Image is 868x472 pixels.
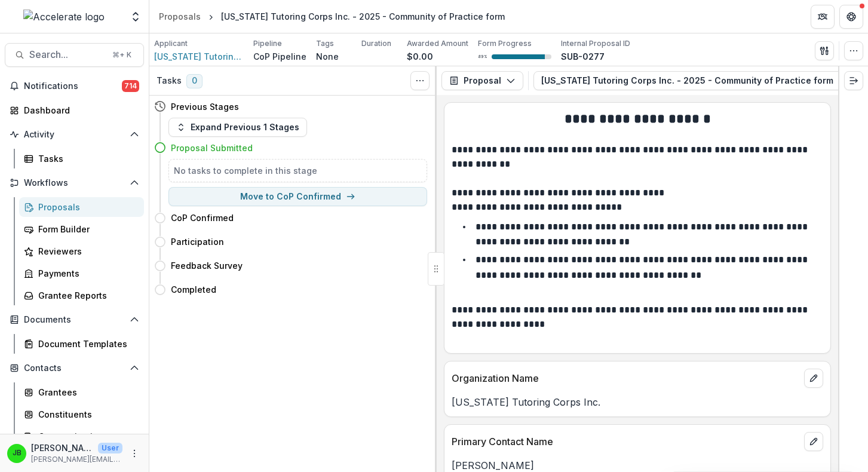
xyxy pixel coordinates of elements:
p: [US_STATE] Tutoring Corps Inc. [452,395,823,409]
span: Search... [29,49,105,60]
p: [PERSON_NAME][EMAIL_ADDRESS][PERSON_NAME][DOMAIN_NAME] [31,454,122,465]
div: Document Templates [38,338,134,350]
button: Search... [5,43,144,67]
h4: Proposal Submitted [171,142,253,154]
p: Organization Name [452,371,799,385]
button: Toggle View Cancelled Tasks [410,71,430,90]
p: Tags [316,38,334,49]
button: Open Contacts [5,358,144,378]
div: Tasks [38,152,134,165]
div: Jennifer Bronson [13,449,22,457]
p: CoP Pipeline [253,50,306,63]
button: Open Activity [5,125,144,144]
div: Grantee Reports [38,289,134,302]
button: Open entity switcher [127,5,144,29]
button: Open Workflows [5,173,144,192]
a: Grantees [19,382,144,402]
span: 714 [122,80,139,92]
a: Document Templates [19,334,144,354]
p: 89 % [478,53,487,61]
div: Constituents [38,408,134,421]
span: Activity [24,130,125,140]
a: Dashboard [5,100,144,120]
p: $0.00 [407,50,433,63]
h4: Participation [171,235,224,248]
button: Get Help [839,5,863,29]
p: Awarded Amount [407,38,468,49]
div: Payments [38,267,134,280]
button: More [127,446,142,461]
p: Form Progress [478,38,532,49]
h4: Completed [171,283,216,296]
p: Applicant [154,38,188,49]
h5: No tasks to complete in this stage [174,164,422,177]
p: SUB-0277 [561,50,605,63]
a: Tasks [19,149,144,168]
button: Partners [811,5,835,29]
p: Duration [361,38,391,49]
p: Pipeline [253,38,282,49]
div: Dashboard [24,104,134,117]
p: [PERSON_NAME] [31,442,93,454]
button: edit [804,369,823,388]
span: Documents [24,315,125,325]
a: Proposals [154,8,206,25]
a: Form Builder [19,219,144,239]
button: Expand right [844,71,863,90]
button: Expand Previous 1 Stages [168,118,307,137]
div: Reviewers [38,245,134,258]
h4: CoP Confirmed [171,212,234,224]
div: [US_STATE] Tutoring Corps Inc. - 2025 - Community of Practice form [221,10,505,23]
img: Accelerate logo [23,10,105,24]
a: Reviewers [19,241,144,261]
button: Open Documents [5,310,144,329]
nav: breadcrumb [154,8,510,25]
button: edit [804,432,823,451]
a: Grantee Reports [19,286,144,305]
button: Proposal [441,71,523,90]
h3: Tasks [157,76,182,86]
a: [US_STATE] Tutoring Corps Inc. [154,50,244,63]
a: Communications [19,427,144,446]
button: Move to CoP Confirmed [168,187,427,206]
a: Payments [19,263,144,283]
span: Workflows [24,178,125,188]
p: Primary Contact Name [452,434,799,449]
span: Contacts [24,363,125,373]
a: Proposals [19,197,144,217]
div: Communications [38,430,134,443]
a: Constituents [19,404,144,424]
h4: Previous Stages [171,100,239,113]
div: Proposals [159,10,201,23]
div: ⌘ + K [110,48,134,62]
div: Form Builder [38,223,134,235]
h4: Feedback Survey [171,259,243,272]
button: Notifications714 [5,76,144,96]
span: Notifications [24,81,122,91]
p: None [316,50,339,63]
div: Grantees [38,386,134,399]
p: Internal Proposal ID [561,38,630,49]
div: Proposals [38,201,134,213]
span: 0 [186,74,203,88]
p: User [98,443,122,453]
